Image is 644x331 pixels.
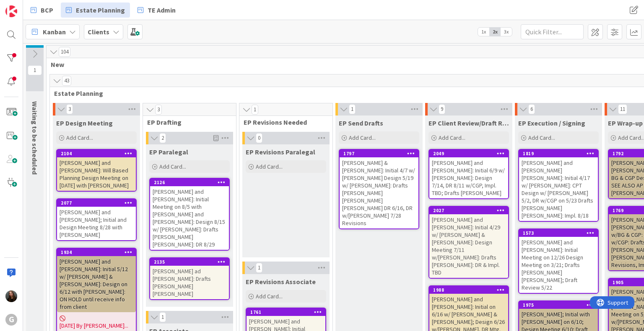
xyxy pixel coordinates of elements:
span: Kanban [43,27,66,37]
div: 2135 [150,258,229,266]
div: [PERSON_NAME] and [PERSON_NAME]; Initial and Design Meeting 8/28 with [PERSON_NAME] [57,207,136,240]
span: Add Card... [66,134,93,141]
span: EP Revisions Associate [246,277,316,286]
div: 1934[PERSON_NAME] and [PERSON_NAME]: Initial 5/12 w/ [PERSON_NAME] & [PERSON_NAME]: Design on 6/1... [57,249,136,312]
div: 1797[PERSON_NAME] & [PERSON_NAME]: Initial 4/7 w/ [PERSON_NAME] Design 5/19 w/ [PERSON_NAME]: Dra... [340,150,418,228]
div: [PERSON_NAME] and [PERSON_NAME] [PERSON_NAME]: Initial 4/17 w/ [PERSON_NAME]: CPT Design w/ [PERS... [519,157,598,221]
span: Waiting to be scheduled [31,101,39,174]
span: 2 [159,133,166,143]
span: Add Card... [256,293,283,300]
span: EP Revisions Paralegal [246,148,315,156]
a: 1573[PERSON_NAME] and [PERSON_NAME]: Initial Meeting on 12/26 Design Meeting on 3/21; Drafts [PER... [518,228,599,294]
span: 104 [59,47,70,57]
a: 2126[PERSON_NAME] and [PERSON_NAME]: Initial Meeting on 8/5 with [PERSON_NAME] and [PERSON_NAME]:... [149,178,230,251]
div: [PERSON_NAME] and [PERSON_NAME]: Initial Meeting on 8/5 with [PERSON_NAME] and [PERSON_NAME]: Des... [150,186,229,250]
span: EP Execution / Signing [518,119,585,127]
div: 1761 [247,308,325,316]
a: 2135[PERSON_NAME] ad [PERSON_NAME]: Drafts [PERSON_NAME] [PERSON_NAME] [149,257,230,300]
div: 1988 [433,287,508,293]
span: 3x [501,28,512,36]
a: TE Admin [132,3,181,18]
div: 1573 [519,229,598,237]
span: Add Card... [439,134,465,141]
div: 1761 [250,309,325,315]
div: 2135 [154,259,229,265]
a: 2027[PERSON_NAME] and [PERSON_NAME]: Initial 4/29 w/ [PERSON_NAME] & [PERSON_NAME]: Design Meetin... [428,206,509,279]
div: [PERSON_NAME] and [PERSON_NAME]: Initial 4/29 w/ [PERSON_NAME] & [PERSON_NAME]: Design Meeting 7/... [429,214,508,278]
div: 2027 [433,208,508,213]
div: 1975 [519,301,598,309]
span: EP Revisions Needed [244,118,322,126]
span: EP Paralegal [149,148,188,156]
div: [PERSON_NAME] ad [PERSON_NAME]: Drafts [PERSON_NAME] [PERSON_NAME] [150,266,229,299]
span: 1 [28,65,42,75]
div: 1797 [340,150,418,157]
a: 2077[PERSON_NAME] and [PERSON_NAME]; Initial and Design Meeting 8/28 with [PERSON_NAME] [56,198,137,241]
span: 2x [489,28,501,36]
div: 2104 [57,150,136,157]
div: 2126[PERSON_NAME] and [PERSON_NAME]: Initial Meeting on 8/5 with [PERSON_NAME] and [PERSON_NAME]:... [150,179,229,250]
span: 1 [256,263,262,273]
span: 3 [66,104,73,114]
div: 2135[PERSON_NAME] ad [PERSON_NAME]: Drafts [PERSON_NAME] [PERSON_NAME] [150,258,229,299]
div: 2027[PERSON_NAME] and [PERSON_NAME]: Initial 4/29 w/ [PERSON_NAME] & [PERSON_NAME]: Design Meetin... [429,207,508,278]
span: 1 [349,104,356,114]
span: TE Admin [148,5,176,15]
img: AM [5,290,17,302]
span: 43 [62,76,71,86]
span: 1 [252,105,258,115]
div: 2049 [433,151,508,157]
span: [DATE] By [PERSON_NAME]... [60,321,128,330]
div: 2077 [61,200,136,206]
div: [PERSON_NAME] & [PERSON_NAME]: Initial 4/7 w/ [PERSON_NAME] Design 5/19 w/ [PERSON_NAME]: Drafts ... [340,157,418,228]
div: 2077 [57,199,136,207]
div: 1819[PERSON_NAME] and [PERSON_NAME] [PERSON_NAME]: Initial 4/17 w/ [PERSON_NAME]: CPT Design w/ [... [519,150,598,221]
div: 2077[PERSON_NAME] and [PERSON_NAME]; Initial and Design Meeting 8/28 with [PERSON_NAME] [57,199,136,240]
a: 1819[PERSON_NAME] and [PERSON_NAME] [PERSON_NAME]: Initial 4/17 w/ [PERSON_NAME]: CPT Design w/ [... [518,149,599,222]
span: 0 [256,133,262,143]
span: BCP [41,5,53,15]
a: Estate Planning [61,3,130,18]
span: 1x [478,28,489,36]
span: Add Card... [528,134,555,141]
span: 3 [155,105,162,115]
span: EP Send Drafts [339,119,383,127]
div: 2027 [429,207,508,214]
div: [PERSON_NAME] and [PERSON_NAME]: Will Based Planning Design Meeting on [DATE] with [PERSON_NAME] [57,157,136,191]
div: [PERSON_NAME] and [PERSON_NAME]: Initial Meeting on 12/26 Design Meeting on 3/21; Drafts [PERSON_... [519,237,598,293]
div: 1573 [523,230,598,236]
div: 1797 [343,151,418,157]
span: EP Design Meeting [56,119,113,127]
div: 2126 [154,180,229,185]
div: G [5,314,17,326]
span: Estate Planning [76,5,125,15]
span: Add Card... [159,163,186,170]
a: 2104[PERSON_NAME] and [PERSON_NAME]: Will Based Planning Design Meeting on [DATE] with [PERSON_NAME] [56,149,137,192]
div: 1934 [61,249,136,255]
div: [PERSON_NAME] and [PERSON_NAME]: Initial 5/12 w/ [PERSON_NAME] & [PERSON_NAME]: Design on 6/12 wi... [57,256,136,312]
div: 2104[PERSON_NAME] and [PERSON_NAME]: Will Based Planning Design Meeting on [DATE] with [PERSON_NAME] [57,150,136,191]
div: 1819 [519,150,598,157]
a: 2049[PERSON_NAME] and [PERSON_NAME]: Initial 6/9 w/ [PERSON_NAME]: Design 7/14, DR 8/11 w/CGP, Im... [428,149,509,199]
div: 2126 [150,179,229,186]
b: Clients [88,28,109,36]
span: 11 [618,104,627,114]
div: 1975 [523,302,598,308]
span: EP Drafting [147,118,226,126]
div: 1934 [57,249,136,256]
a: 1797[PERSON_NAME] & [PERSON_NAME]: Initial 4/7 w/ [PERSON_NAME] Design 5/19 w/ [PERSON_NAME]: Dra... [339,149,419,229]
input: Quick Filter... [521,24,584,39]
div: 2049[PERSON_NAME] and [PERSON_NAME]: Initial 6/9 w/ [PERSON_NAME]: Design 7/14, DR 8/11 w/CGP, Im... [429,150,508,198]
div: 1819 [523,151,598,157]
a: BCP [26,3,58,18]
span: Add Card... [349,134,376,141]
span: Add Card... [256,163,283,170]
span: 1 [159,312,166,322]
div: [PERSON_NAME] and [PERSON_NAME]: Initial 6/9 w/ [PERSON_NAME]: Design 7/14, DR 8/11 w/CGP, Impl. ... [429,157,508,198]
span: Support [18,1,38,11]
div: 1573[PERSON_NAME] and [PERSON_NAME]: Initial Meeting on 12/26 Design Meeting on 3/21; Drafts [PER... [519,229,598,293]
div: 1988 [429,286,508,294]
span: 6 [528,104,535,114]
span: 9 [439,104,445,114]
div: 2104 [61,151,136,157]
